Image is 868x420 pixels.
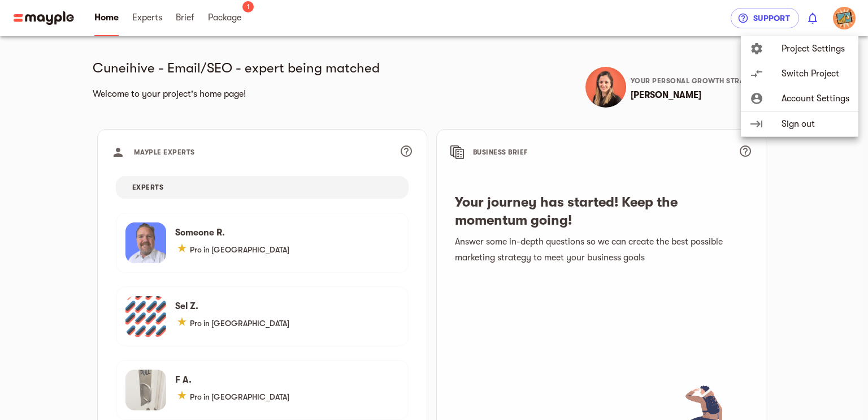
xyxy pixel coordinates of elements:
span: compare_arrows [750,67,763,80]
span: Account Settings [782,92,849,105]
span: Sign out [782,117,849,131]
span: Project Settings [782,42,849,55]
span: keyboard_tab [750,117,763,131]
span: account_circle [750,92,763,105]
span: settings [750,42,763,55]
span: Switch Project [782,67,849,80]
